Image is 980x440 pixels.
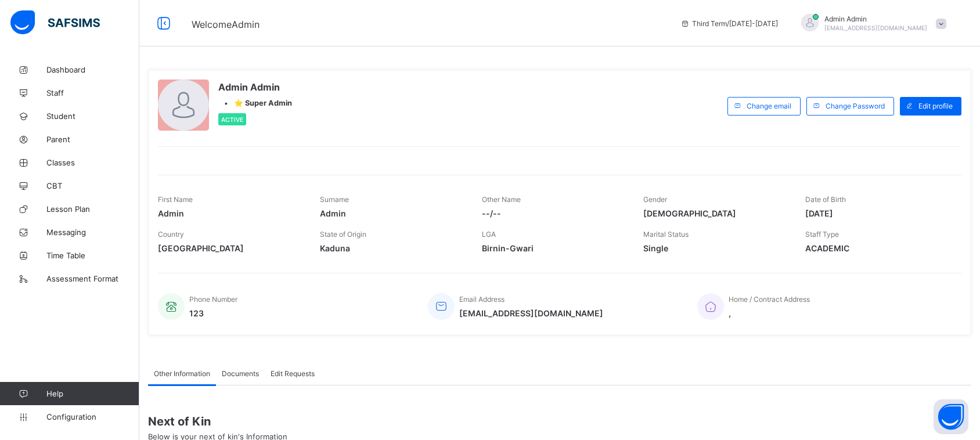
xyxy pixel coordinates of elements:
[320,195,349,204] span: Surname
[158,243,302,253] span: [GEOGRAPHIC_DATA]
[158,230,184,239] span: Country
[805,195,846,204] span: Date of Birth
[46,65,139,74] span: Dashboard
[805,208,950,218] span: [DATE]
[46,251,139,260] span: Time Table
[729,295,810,304] span: Home / Contract Address
[320,230,366,239] span: State of Origin
[643,230,689,239] span: Marital Status
[192,19,260,30] span: Welcome Admin
[148,414,971,428] span: Next of Kin
[46,135,139,144] span: Parent
[46,204,139,214] span: Lesson Plan
[222,369,259,378] span: Documents
[729,308,810,318] span: ,
[271,369,315,378] span: Edit Requests
[459,308,603,318] span: [EMAIL_ADDRESS][DOMAIN_NAME]
[234,99,292,107] span: ⭐ Super Admin
[46,412,139,421] span: Configuration
[790,14,952,33] div: AdminAdmin
[824,15,927,23] span: Admin Admin
[643,208,788,218] span: [DEMOGRAPHIC_DATA]
[221,116,243,123] span: Active
[46,111,139,121] span: Student
[154,369,210,378] span: Other Information
[459,295,505,304] span: Email Address
[10,10,100,35] img: safsims
[482,208,626,218] span: --/--
[918,102,953,110] span: Edit profile
[46,88,139,98] span: Staff
[46,228,139,237] span: Messaging
[158,195,193,204] span: First Name
[824,24,927,31] span: [EMAIL_ADDRESS][DOMAIN_NAME]
[826,102,885,110] span: Change Password
[320,243,464,253] span: Kaduna
[218,99,292,107] div: •
[46,274,139,283] span: Assessment Format
[320,208,464,218] span: Admin
[643,195,667,204] span: Gender
[680,19,778,28] span: session/term information
[46,181,139,190] span: CBT
[805,243,950,253] span: ACADEMIC
[189,295,237,304] span: Phone Number
[934,399,968,434] button: Open asap
[805,230,839,239] span: Staff Type
[747,102,791,110] span: Change email
[482,230,496,239] span: LGA
[218,81,292,93] span: Admin Admin
[482,243,626,253] span: Birnin-Gwari
[189,308,237,318] span: 123
[46,158,139,167] span: Classes
[158,208,302,218] span: Admin
[643,243,788,253] span: Single
[46,389,139,398] span: Help
[482,195,521,204] span: Other Name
